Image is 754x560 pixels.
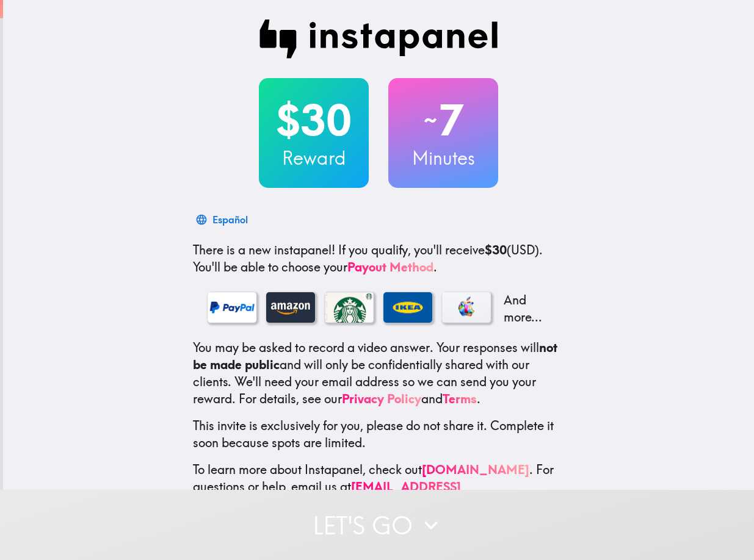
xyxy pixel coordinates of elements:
b: $30 [485,242,507,257]
p: This invite is exclusively for you, please do not share it. Complete it soon because spots are li... [193,417,564,451]
p: If you qualify, you'll receive (USD) . You'll be able to choose your . [193,242,564,276]
a: Privacy Policy [342,391,421,406]
img: Instapanel [259,20,498,59]
p: To learn more about Instapanel, check out . For questions or help, email us at . [193,461,564,512]
button: Español [193,207,253,232]
p: You may be asked to record a video answer. Your responses will and will only be confidentially sh... [193,339,564,407]
b: not be made public [193,340,557,372]
a: [DOMAIN_NAME] [422,462,529,477]
span: ~ [422,102,439,138]
p: And more... [501,292,549,326]
a: Payout Method [347,259,433,275]
a: Terms [443,391,477,406]
span: There is a new instapanel! [193,242,335,257]
div: Español [212,211,248,228]
h2: 7 [388,95,498,145]
h2: $30 [259,95,369,145]
h3: Reward [259,145,369,171]
h3: Minutes [388,145,498,171]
